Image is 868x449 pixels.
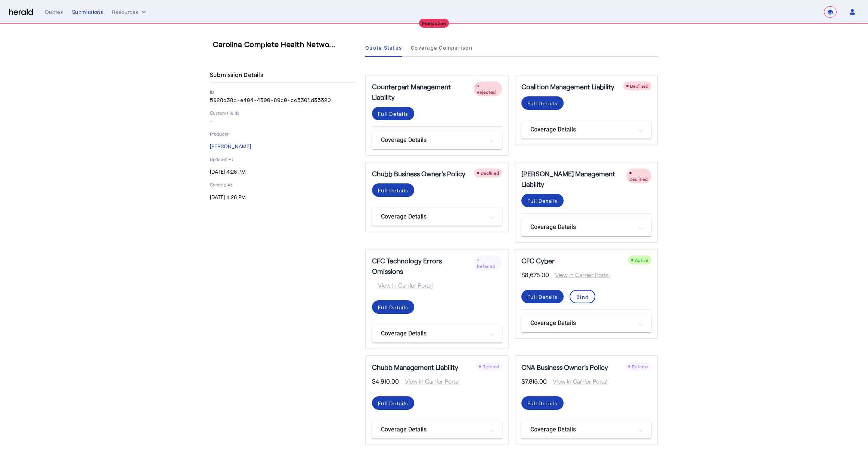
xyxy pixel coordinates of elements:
[521,218,651,236] mat-expansion-panel-header: Coverage Details
[372,208,502,226] mat-expansion-panel-header: Coverage Details
[521,421,651,439] mat-expansion-panel-header: Coverage Details
[210,96,356,104] p: 5928a38c-e404-4300-89c0-cc5301d35320
[372,325,502,343] mat-expansion-panel-header: Coverage Details
[530,125,633,134] mat-panel-title: Coverage Details
[521,290,564,303] button: Full Details
[521,96,564,110] button: Full Details
[210,70,266,79] h4: Submission Details
[372,256,474,276] h5: CFC Technology Errors Omissions
[521,314,651,332] mat-expansion-panel-header: Coverage Details
[210,193,356,201] p: [DATE] 4:28 PM
[381,425,484,434] mat-panel-title: Coverage Details
[629,176,648,182] span: Declined
[527,399,558,407] div: Full Details
[372,396,414,410] button: Full Details
[365,45,402,50] span: Quote Status
[365,39,402,57] a: Quote Status
[210,168,356,176] p: [DATE] 4:28 PM
[213,39,359,49] h3: Carolina Complete Health Netwo...
[521,168,626,189] h5: [PERSON_NAME] Management Liability
[630,83,648,89] span: Declined
[378,303,408,311] div: Full Details
[9,9,33,16] img: Herald Logo
[372,183,414,197] button: Full Details
[372,421,502,439] mat-expansion-panel-header: Coverage Details
[547,377,608,386] span: View in Carrier Portal
[521,121,651,139] mat-expansion-panel-header: Coverage Details
[210,156,356,162] p: Updated At
[576,293,589,301] div: Bind
[632,364,648,369] span: Referral
[372,131,502,149] mat-expansion-panel-header: Coverage Details
[210,131,356,137] p: Producer
[477,263,495,269] span: Referred
[521,362,608,372] h5: CNA Business Owner's Policy
[372,300,414,314] button: Full Details
[635,257,648,263] span: Active
[521,396,564,410] button: Full Details
[372,81,474,102] h5: Counterpart Management Liability
[210,143,356,150] p: [PERSON_NAME]
[411,45,472,50] span: Coverage Comparison
[372,168,465,179] h5: Chubb Business Owner's Policy
[481,170,499,176] span: Declined
[378,186,408,194] div: Full Details
[72,8,103,16] div: Submissions
[411,39,472,57] a: Coverage Comparison
[210,117,356,125] p: -
[210,110,356,116] p: Custom Fields
[549,270,610,279] span: View in Carrier Portal
[372,362,458,372] h5: Chubb Management Liability
[372,107,414,120] button: Full Details
[381,212,484,221] mat-panel-title: Coverage Details
[530,425,633,434] mat-panel-title: Coverage Details
[378,399,408,407] div: Full Details
[521,270,549,279] span: $8,675.00
[45,8,63,16] div: Quotes
[483,364,499,369] span: Referral
[527,197,558,205] div: Full Details
[521,194,564,207] button: Full Details
[527,99,558,107] div: Full Details
[521,81,614,92] h5: Coalition Management Liability
[530,223,633,232] mat-panel-title: Coverage Details
[112,8,148,16] button: Resources dropdown menu
[521,256,555,266] h5: CFC Cyber
[477,89,496,95] span: Rejected
[372,281,433,290] span: View in Carrier Portal
[530,319,633,328] mat-panel-title: Coverage Details
[570,290,595,303] button: Bind
[372,377,399,386] span: $4,910.00
[381,329,484,338] mat-panel-title: Coverage Details
[527,293,558,301] div: Full Details
[419,19,449,28] div: Production
[381,136,484,145] mat-panel-title: Coverage Details
[210,89,356,95] p: ID
[399,377,460,386] span: View in Carrier Portal
[378,110,408,118] div: Full Details
[210,182,356,188] p: Created At
[521,377,547,386] span: $7,815.00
